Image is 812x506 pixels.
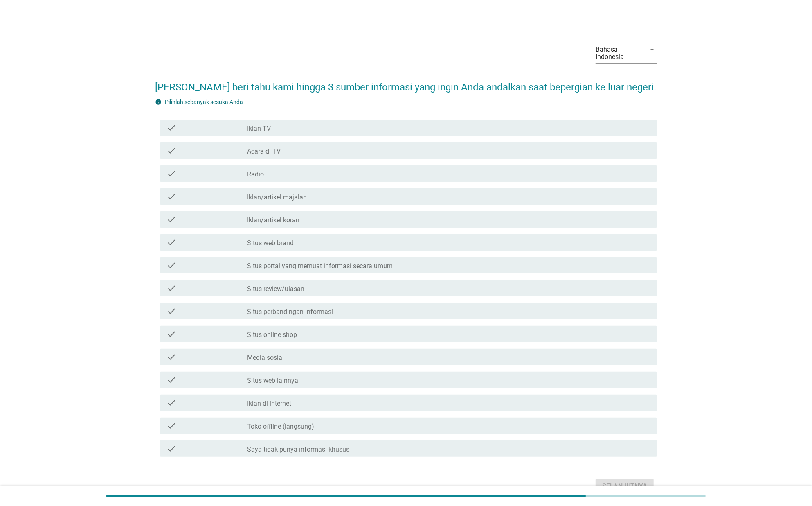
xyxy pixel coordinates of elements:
i: check [166,146,176,156]
h2: [PERSON_NAME] beri tahu kami hingga 3 sumber informasi yang ingin Anda andalkan saat bepergian ke... [155,72,657,95]
label: Situs review/ulasan [247,285,304,293]
label: Situs web brand [247,239,294,247]
i: check [166,215,176,224]
label: Pilihlah sebanyak sesuka Anda [165,99,243,105]
label: Iklan/artikel koran [247,216,299,224]
i: check [166,421,176,431]
label: Situs portal yang memuat informasi secara umum [247,262,393,270]
i: check [166,352,176,362]
label: Saya tidak punya informasi khusus [247,445,349,454]
i: check [166,260,176,270]
label: Acara di TV [247,147,281,156]
label: Iklan di internet [247,400,291,408]
label: Situs web lainnya [247,377,298,385]
label: Situs online shop [247,331,297,339]
i: check [166,237,176,247]
i: check [166,192,176,201]
div: Bahasa Indonesia [596,46,641,61]
i: check [166,283,176,293]
i: check [166,306,176,316]
label: Situs perbandingan informasi [247,308,333,316]
i: check [166,123,176,133]
i: arrow_drop_down [647,45,657,54]
label: Iklan TV [247,124,271,133]
label: Radio [247,170,264,178]
i: check [166,329,176,339]
i: check [166,398,176,408]
i: info [155,99,162,105]
label: Toko offline (langsung) [247,422,314,431]
i: check [166,375,176,385]
i: check [166,444,176,454]
i: check [166,169,176,178]
label: Media sosial [247,354,284,362]
label: Iklan/artikel majalah [247,193,307,201]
